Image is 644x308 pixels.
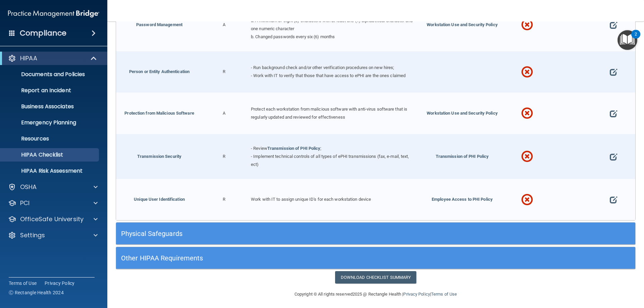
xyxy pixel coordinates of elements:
[203,93,246,134] div: A
[251,146,267,151] span: - Review
[251,73,406,78] span: - Work with IT to verify that those that have access to ePHI are the ones claimed
[4,103,96,110] p: Business Associates
[251,18,413,31] span: a. A minimum of eight (8) characters with at least one (1) alphabetical character and one numeric...
[8,199,98,207] a: PCI
[134,197,185,202] a: Unique User Identification
[4,168,96,174] p: HIPAA Risk Assessment
[203,134,246,179] div: R
[635,34,637,43] div: 2
[427,22,498,27] span: Workstation Use and Security Policy
[251,154,409,167] span: - Implement technical controls of all types of ePHI transmissions (fax, e-mail, text, ect)
[8,215,98,223] a: OfficeSafe University
[20,199,30,207] p: PCI
[136,22,182,27] a: Password Management
[124,111,194,116] a: Protection from Malicious Software
[129,69,190,74] a: Person or Entity Authentication
[9,289,64,296] span: Ⓒ Rectangle Health 2024
[20,183,37,191] p: OSHA
[4,71,96,78] p: Documents and Policies
[4,151,96,158] p: HIPAA Checklist
[8,7,99,20] img: PMB logo
[436,154,489,159] span: Transmission of PHI Policy
[9,280,37,287] a: Terms of Use
[618,30,637,50] button: Open Resource Center, 2 new notifications
[432,197,493,202] span: Employee Access to PHI Policy
[20,28,66,38] h4: Compliance
[528,260,636,287] iframe: Drift Widget Chat Controller
[121,230,500,237] h5: Physical Safeguards
[253,284,498,305] div: Copyright © All rights reserved 2025 @ Rectangle Health | |
[4,87,96,94] p: Report an Incident
[20,215,84,223] p: OfficeSafe University
[320,146,321,151] span: ;
[427,111,498,116] span: Workstation Use and Security Policy
[121,254,500,262] h5: Other HIPAA Requirements
[403,292,430,297] a: Privacy Policy
[251,65,394,70] span: - Run background check and/or other verification procedures on new hires;
[251,34,335,39] span: b. Changed passwords every six (6) months
[45,280,75,287] a: Privacy Policy
[431,292,457,297] a: Terms of Use
[8,54,97,62] a: HIPAA
[8,183,98,191] a: OSHA
[203,51,246,93] div: R
[137,154,181,159] a: Transmission Security
[8,231,98,239] a: Settings
[203,179,246,221] div: R
[251,197,371,202] span: Work with IT to assign unique ID's for each workstation device
[267,146,321,151] a: Transmission of PHI Policy
[4,135,96,142] p: Resources
[251,107,407,120] span: Protect each workstation from malicious software with anti-virus software that is regularly updat...
[20,54,37,62] p: HIPAA
[4,119,96,126] p: Emergency Planning
[20,231,45,239] p: Settings
[335,271,417,284] a: Download Checklist Summary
